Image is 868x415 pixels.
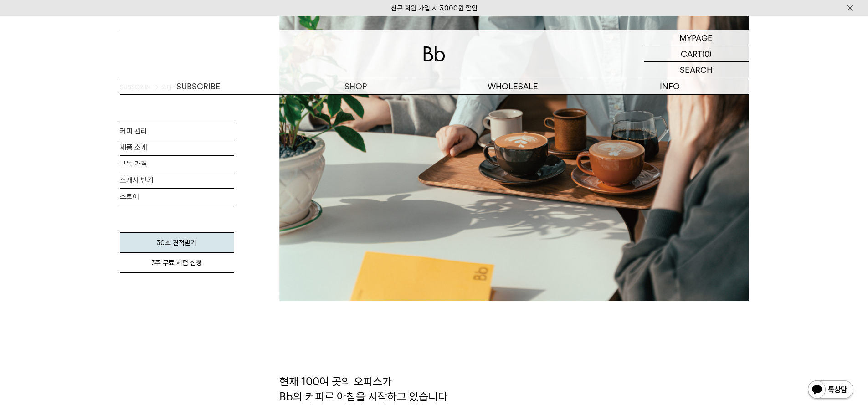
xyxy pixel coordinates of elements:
[680,62,713,78] p: SEARCH
[644,30,749,46] a: MYPAGE
[120,253,234,273] a: 3주 무료 체험 신청
[277,78,434,94] a: SHOP
[644,46,749,62] a: CART (0)
[423,46,445,61] img: 로고
[391,4,478,12] a: 신규 회원 가입 시 3,000원 할인
[807,379,854,401] img: 카카오톡 채널 1:1 채팅 버튼
[120,156,234,172] a: 구독 가격
[681,46,702,61] p: CART
[120,139,234,155] a: 제품 소개
[434,78,591,94] p: WHOLESALE
[679,30,713,46] p: MYPAGE
[120,189,234,205] a: 스토어
[120,232,234,253] a: 30초 견적받기
[702,46,712,61] p: (0)
[591,78,749,94] p: INFO
[120,123,234,139] a: 커피 관리
[120,172,234,188] a: 소개서 받기
[120,78,277,94] a: SUBSCRIBE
